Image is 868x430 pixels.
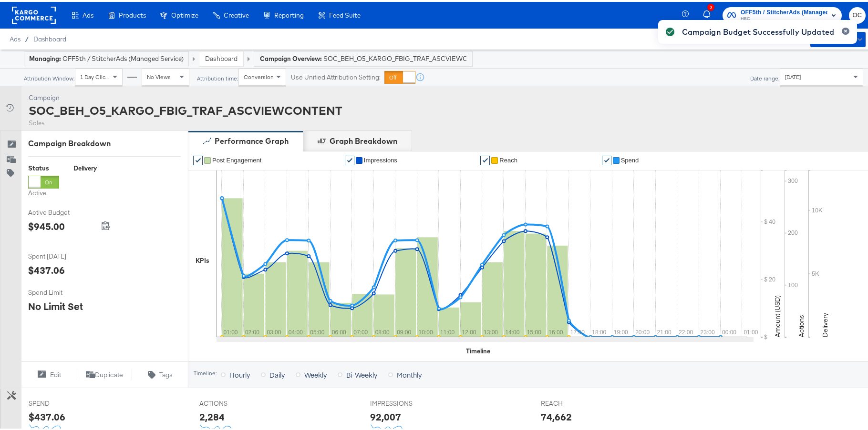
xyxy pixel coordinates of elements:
[23,73,75,80] div: Attribution Window:
[28,250,100,259] span: Spent [DATE]
[193,154,203,163] a: ✔
[212,155,261,162] span: Post Engagement
[370,408,401,422] div: 92,007
[323,52,466,61] span: SOC_BEH_O5_KARGO_FBIG_TRAF_ASCVIEWCONTENT
[215,134,289,145] div: Performance Graph
[29,100,342,117] div: SOC_BEH_O5_KARGO_FBIG_TRAF_ASCVIEWCONTENT
[33,33,66,41] a: Dashboard
[621,155,639,162] span: Spend
[29,91,342,100] div: Campaign
[28,218,65,231] div: $945.00
[196,254,209,263] div: KPIs
[21,33,33,41] span: /
[370,397,442,406] span: IMPRESSIONS
[346,368,377,378] span: Bi-Weekly
[274,10,304,17] span: Reporting
[28,261,65,275] div: $437.06
[119,10,146,17] span: Products
[73,162,97,171] div: Delivery
[171,10,198,17] span: Optimize
[260,53,322,60] strong: Campaign Overview:
[304,368,327,378] span: Weekly
[29,397,100,406] span: SPEND
[132,367,188,379] button: Tags
[466,345,490,354] div: Timeline
[199,408,225,422] div: 2,284
[28,298,83,311] div: No Limit Set
[244,71,274,79] span: Conversion
[29,408,65,422] div: $437.06
[193,368,217,375] div: Timeline:
[541,408,572,422] div: 74,662
[95,369,123,378] span: Duplicate
[83,10,93,17] span: Ads
[499,155,517,162] span: Reach
[364,155,397,162] span: Impressions
[702,4,718,23] button: 3
[723,5,842,22] button: OFF5th / StitcherAds (Managed Service)HBC
[224,10,249,17] span: Creative
[29,117,342,126] div: Sales
[21,367,77,379] button: Edit
[330,134,397,145] div: Graph Breakdown
[682,24,834,36] div: Campaign Budget Successfully Updated
[345,154,354,163] a: ✔
[741,6,827,16] span: OFF5th / StitcherAds (Managed Service)
[159,369,173,378] span: Tags
[707,2,714,9] div: 3
[50,369,61,378] span: Edit
[29,53,61,60] strong: Managing:
[10,33,21,41] span: Ads
[541,397,612,406] span: REACH
[480,154,490,163] a: ✔
[205,52,238,61] a: Dashboard
[602,154,611,163] a: ✔
[853,8,862,19] span: OC
[196,73,238,80] div: Attribution time:
[28,206,100,215] span: Active Budget
[28,286,100,295] span: Spend Limit
[29,52,184,61] div: OFF5th / StitcherAds (Managed Service)
[229,368,250,378] span: Hourly
[28,187,59,196] label: Active
[147,71,171,79] span: No Views
[269,368,285,378] span: Daily
[28,162,59,171] div: Status
[329,10,361,17] span: Feed Suite
[77,367,133,379] button: Duplicate
[28,136,181,147] div: Campaign Breakdown
[199,397,271,406] span: ACTIONS
[849,5,866,22] button: OC
[291,71,381,80] label: Use Unified Attribution Setting:
[80,71,111,79] span: 1 Day Clicks
[397,368,422,378] span: Monthly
